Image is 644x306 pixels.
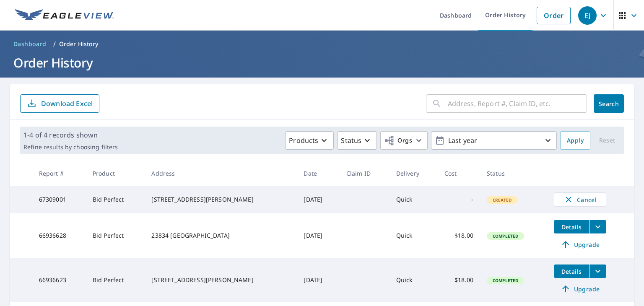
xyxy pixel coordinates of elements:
[384,135,412,146] span: Orgs
[380,131,428,150] button: Orgs
[390,186,438,213] td: Quick
[431,131,557,150] button: Last year
[600,100,617,108] span: Search
[559,267,584,275] span: Details
[59,40,99,48] p: Order History
[559,284,601,294] span: Upgrade
[32,258,86,302] td: 66936623
[289,135,318,145] p: Products
[390,161,438,186] th: Delivery
[297,258,339,302] td: [DATE]
[563,194,597,205] span: Cancel
[554,282,606,296] a: Upgrade
[32,213,86,258] td: 66936628
[488,197,517,203] span: Created
[297,161,339,186] th: Date
[86,186,145,213] td: Bid Perfect
[488,233,523,239] span: Completed
[32,186,86,213] td: 67309001
[438,213,480,258] td: $18.00
[86,213,145,258] td: Bid Perfect
[480,161,547,186] th: Status
[554,265,589,278] button: detailsBtn-66936623
[537,7,571,24] a: Order
[554,192,606,207] button: Cancel
[559,239,601,249] span: Upgrade
[23,130,118,140] p: 1-4 of 4 records shown
[10,54,634,71] h1: Order History
[438,258,480,302] td: $18.00
[594,94,624,113] button: Search
[297,213,339,258] td: [DATE]
[23,143,118,151] p: Refine results by choosing filters
[390,258,438,302] td: Quick
[297,186,339,213] td: [DATE]
[589,220,606,233] button: filesDropdownBtn-66936628
[448,92,587,115] input: Address, Report #, Claim ID, etc.
[554,238,606,251] a: Upgrade
[151,276,290,284] div: [STREET_ADDRESS][PERSON_NAME]
[53,39,56,49] li: /
[340,161,390,186] th: Claim ID
[567,135,584,146] span: Apply
[589,265,606,278] button: filesDropdownBtn-66936623
[151,231,290,240] div: 23834 [GEOGRAPHIC_DATA]
[86,258,145,302] td: Bid Perfect
[32,161,86,186] th: Report #
[445,133,543,148] p: Last year
[41,99,93,108] p: Download Excel
[438,161,480,186] th: Cost
[488,277,523,283] span: Completed
[341,135,361,145] p: Status
[438,186,480,213] td: -
[285,131,334,150] button: Products
[560,131,590,150] button: Apply
[559,223,584,231] span: Details
[20,94,99,113] button: Download Excel
[337,131,377,150] button: Status
[86,161,145,186] th: Product
[13,40,47,48] span: Dashboard
[145,161,297,186] th: Address
[151,195,290,204] div: [STREET_ADDRESS][PERSON_NAME]
[554,220,589,233] button: detailsBtn-66936628
[390,213,438,258] td: Quick
[15,9,114,22] img: EV Logo
[578,6,597,25] div: EJ
[10,37,634,51] nav: breadcrumb
[10,37,50,51] a: Dashboard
